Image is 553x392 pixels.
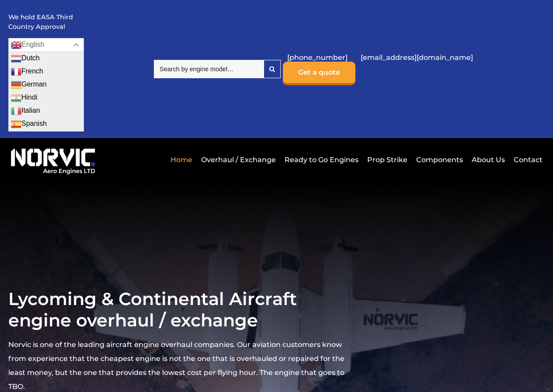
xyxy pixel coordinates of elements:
[11,106,21,116] img: it
[9,52,83,65] a: Dutch
[283,47,352,68] a: [PHONE_NUMBER]
[9,78,83,91] a: German
[282,149,361,170] a: Ready to Go Engines
[154,60,264,78] input: Search by engine model…
[8,145,98,175] img: Norvic Aero Engines logo
[8,38,84,52] a: English
[511,149,543,170] a: Contact
[470,149,507,170] a: About Us
[11,80,21,90] img: de
[9,118,83,131] a: Spanish
[8,13,74,31] p: We hold EASA Third Country Approval
[9,91,83,104] a: Hindi
[11,53,21,64] img: nl
[9,104,83,118] a: Italian
[168,149,195,170] a: Home
[11,93,21,103] img: hi
[8,288,357,331] h1: Lycoming & Continental Aircraft engine overhaul / exchange
[283,62,355,85] a: Get a quote
[199,149,278,170] a: Overhaul / Exchange
[11,40,21,50] img: en
[356,47,477,68] a: [EMAIL_ADDRESS][DOMAIN_NAME]
[11,119,21,129] img: es
[11,66,21,77] img: fr
[365,149,410,170] a: Prop Strike
[414,149,465,170] a: Components
[9,65,83,78] a: French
